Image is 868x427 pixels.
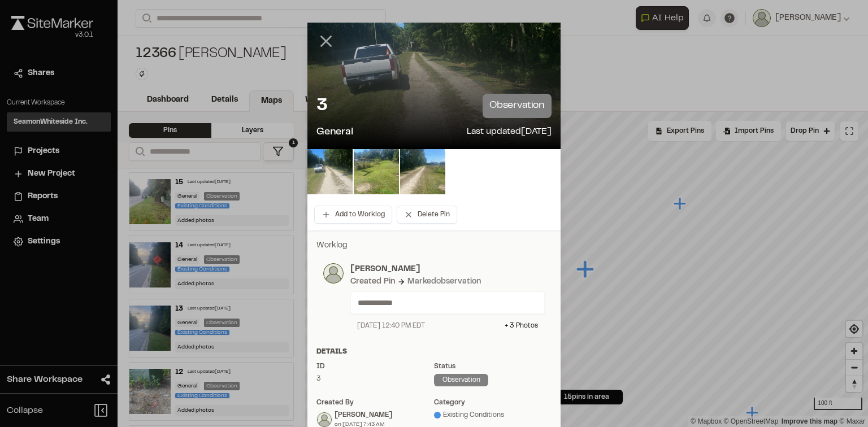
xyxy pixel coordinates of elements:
[323,263,344,284] img: photo
[505,321,538,331] div: + 3 Photo s
[350,276,395,288] div: Created Pin
[354,149,399,194] img: file
[316,374,434,384] div: 3
[316,347,552,357] div: Details
[335,410,392,420] div: [PERSON_NAME]
[434,410,552,420] div: Existing Conditions
[316,125,353,140] p: General
[397,206,457,224] button: Delete Pin
[316,398,434,408] div: Created by
[316,239,552,252] p: Worklog
[400,149,445,194] img: file
[434,361,552,372] div: Status
[434,398,552,408] div: category
[316,361,434,372] div: ID
[314,206,392,224] button: Add to Worklog
[317,412,332,427] img: Tyler Foutz
[316,95,328,117] p: 3
[467,125,552,140] p: Last updated [DATE]
[407,276,481,288] div: Marked observation
[307,149,353,194] img: file
[350,263,545,276] p: [PERSON_NAME]
[483,94,552,118] p: observation
[357,321,425,331] div: [DATE] 12:40 PM EDT
[434,374,488,386] div: observation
